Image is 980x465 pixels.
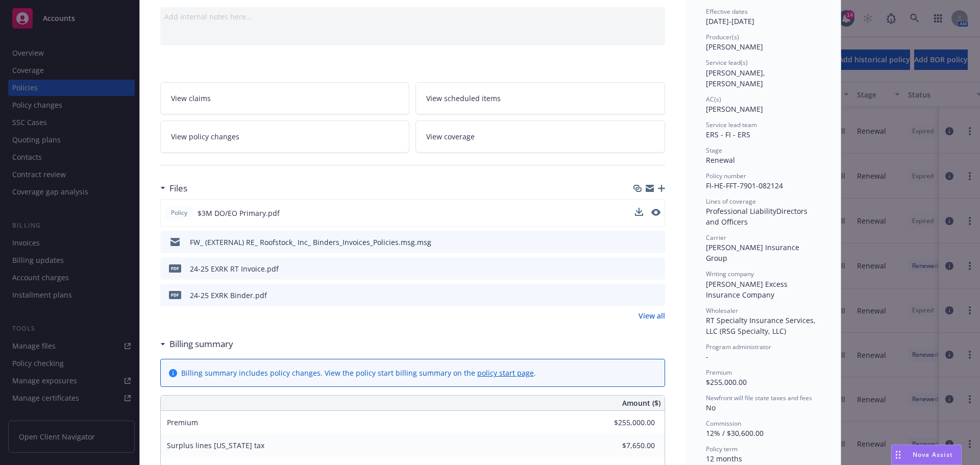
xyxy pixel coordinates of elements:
[706,181,783,190] span: FI-HE-FFT-7901-082124
[639,310,665,321] a: View all
[706,33,739,41] span: Producer(s)
[706,377,747,387] span: $255,000.00
[706,445,738,453] span: Policy term
[169,291,181,299] span: pdf
[706,95,721,104] span: AC(s)
[595,438,661,453] input: 0.00
[415,82,665,114] a: View scheduled items
[426,93,501,104] span: View scheduled items
[595,415,661,430] input: 0.00
[164,11,661,22] div: Add internal notes here...
[706,7,748,16] span: Effective dates
[171,131,239,142] span: View policy changes
[706,233,726,242] span: Carrier
[167,440,264,450] span: Surplus lines [US_STATE] tax
[477,368,534,378] a: policy start page
[169,337,233,351] h3: Billing summary
[706,42,763,52] span: [PERSON_NAME]
[198,208,280,218] span: $3M DO/EO Primary.pdf
[635,208,643,218] button: download file
[415,120,665,153] a: View coverage
[706,206,810,227] span: Directors and Officers
[706,368,732,377] span: Premium
[706,403,716,412] span: No
[160,337,233,351] div: Billing summary
[169,182,187,195] h3: Files
[706,419,741,428] span: Commission
[706,104,763,114] span: [PERSON_NAME]
[706,315,818,336] span: RT Specialty Insurance Services, LLC (RSG Specialty, LLC)
[171,93,211,104] span: View claims
[622,398,660,408] span: Amount ($)
[706,146,722,155] span: Stage
[652,263,661,274] button: preview file
[706,7,820,27] div: [DATE] - [DATE]
[892,445,904,464] div: Drag to move
[706,242,801,263] span: [PERSON_NAME] Insurance Group
[190,290,267,301] div: 24-25 EXRK Binder.pdf
[706,130,750,139] span: ERS - FI - ERS
[706,454,742,463] span: 12 months
[169,264,181,272] span: pdf
[181,368,536,378] div: Billing summary includes policy changes. View the policy start billing summary on the .
[426,131,475,142] span: View coverage
[652,290,661,301] button: preview file
[160,182,187,195] div: Files
[635,263,644,274] button: download file
[706,120,757,129] span: Service lead team
[706,352,708,361] span: -
[169,208,189,217] span: Policy
[706,206,776,216] span: Professional Liability
[706,155,735,165] span: Renewal
[635,290,644,301] button: download file
[635,208,643,216] button: download file
[651,209,660,216] button: preview file
[706,270,754,278] span: Writing company
[706,197,756,206] span: Lines of coverage
[706,306,738,315] span: Wholesaler
[160,120,410,153] a: View policy changes
[190,237,431,248] div: FW_ (EXTERNAL) RE_ Roofstock_ Inc_ Binders_Invoices_Policies.msg.msg
[706,279,790,300] span: [PERSON_NAME] Excess Insurance Company
[913,450,953,459] span: Nova Assist
[190,263,279,274] div: 24-25 EXRK RT Invoice.pdf
[891,445,962,465] button: Nova Assist
[167,418,198,427] span: Premium
[706,172,746,180] span: Policy number
[706,428,764,438] span: 12% / $30,600.00
[635,237,644,248] button: download file
[160,82,410,114] a: View claims
[706,68,767,88] span: [PERSON_NAME], [PERSON_NAME]
[652,237,661,248] button: preview file
[706,342,771,351] span: Program administrator
[651,208,660,218] button: preview file
[706,58,748,67] span: Service lead(s)
[706,394,812,402] span: Newfront will file state taxes and fees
